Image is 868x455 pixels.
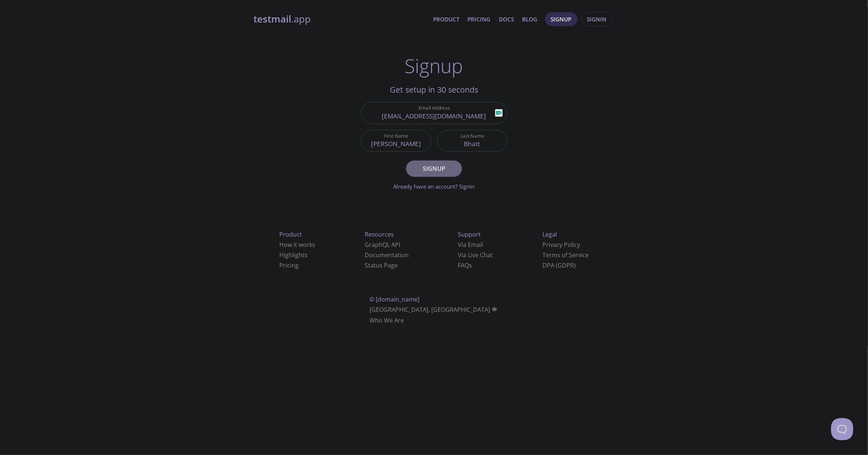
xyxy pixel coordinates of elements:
[279,241,315,249] a: How it works
[499,14,514,24] a: Docs
[279,251,307,259] a: Highlights
[370,306,498,314] span: [GEOGRAPHIC_DATA], [GEOGRAPHIC_DATA]
[370,295,419,303] span: © [DOMAIN_NAME]
[831,418,853,440] iframe: Help Scout Beacon - Open
[542,261,576,269] a: DPA (GDPR)
[469,261,472,269] span: s
[394,183,475,190] a: Already have an account? Signin
[254,13,292,25] strong: testmail
[522,14,537,24] a: Blog
[542,241,580,249] a: Privacy Policy
[542,230,557,238] span: Legal
[458,251,493,259] a: Via Live Chat
[370,316,404,324] a: Who We Are
[551,14,572,24] span: Signup
[414,163,453,174] span: Signup
[365,241,400,249] a: GraphQL API
[458,261,472,269] a: FAQ
[458,230,481,238] span: Support
[365,261,398,269] a: Status Page
[587,14,607,24] span: Signin
[545,12,578,26] button: Signup
[433,14,460,24] a: Product
[365,251,409,259] a: Documentation
[468,14,491,24] a: Pricing
[542,251,589,259] a: Terms of Service
[458,241,483,249] a: Via Email
[406,161,462,177] button: Signup
[361,83,507,96] h2: Get setup in 30 seconds
[254,13,428,25] a: testmail.app
[279,230,302,238] span: Product
[405,55,463,77] h1: Signup
[279,261,299,269] a: Pricing
[365,230,394,238] span: Resources
[581,12,613,26] button: Signin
